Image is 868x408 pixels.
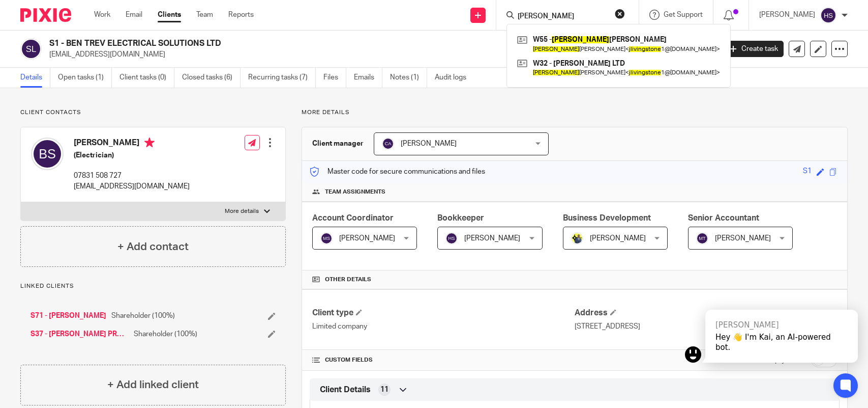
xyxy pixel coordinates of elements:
span: Client Details [320,385,371,395]
p: [STREET_ADDRESS] [575,321,837,332]
button: Clear [615,9,625,19]
a: Reports [228,10,254,20]
span: Business Development [563,214,651,222]
a: Files [323,68,346,88]
p: Master code for secure communications and files [310,167,485,177]
h4: [PERSON_NAME] [74,138,190,150]
img: svg%3E [320,232,333,244]
span: Team assignments [325,188,385,196]
img: svg%3E [31,138,64,170]
a: Clients [158,10,181,20]
p: [EMAIL_ADDRESS][DOMAIN_NAME] [49,49,709,60]
a: Emails [354,68,382,88]
a: Client tasks (0) [119,68,174,88]
h5: (Electrician) [74,150,190,160]
p: 07831 508 727 [74,171,190,181]
a: Team [196,10,213,20]
span: 11 [380,385,388,395]
h4: CUSTOM FIELDS [312,356,575,364]
p: [PERSON_NAME] [759,10,815,20]
a: Recurring tasks (7) [248,68,316,88]
img: kai.png [685,346,701,363]
a: Email [126,10,142,20]
h4: Client type [312,308,575,318]
span: Bookkeeper [437,214,484,222]
span: [PERSON_NAME] [590,235,646,242]
input: Search [517,12,608,21]
p: More details [302,108,848,117]
p: Client contacts [20,108,286,117]
h4: Address [575,308,837,318]
p: More details [225,207,259,215]
span: Senior Accountant [688,214,759,222]
span: Other details [325,276,371,284]
span: Shareholder (100%) [134,329,197,339]
img: svg%3E [382,138,394,150]
h4: + Add linked client [107,377,199,393]
a: Work [94,10,110,20]
span: [PERSON_NAME] [401,140,457,147]
p: Limited company [312,321,575,332]
a: Create task [725,41,784,57]
span: Shareholder (100%) [111,311,175,321]
span: [PERSON_NAME] [715,235,771,242]
div: S1 [803,166,812,178]
p: Linked clients [20,282,286,290]
span: Account Coordinator [312,214,394,222]
img: svg%3E [20,38,42,60]
p: [EMAIL_ADDRESS][DOMAIN_NAME] [74,181,190,192]
a: Open tasks (1) [58,68,112,88]
img: svg%3E [820,7,836,23]
span: [PERSON_NAME] [464,235,520,242]
img: Pixie [20,8,71,22]
a: Notes (1) [390,68,427,88]
h4: + Add contact [117,239,189,255]
a: S71 - [PERSON_NAME] [31,311,106,321]
div: Hey 👋 I'm Kai, an AI-powered bot. [715,332,848,352]
a: Audit logs [435,68,474,88]
img: svg%3E [696,232,708,244]
a: Details [20,68,50,88]
img: svg%3E [445,232,458,244]
a: Closed tasks (6) [182,68,241,88]
span: [PERSON_NAME] [339,235,395,242]
i: Primary [144,138,155,148]
h3: Client manager [312,139,364,149]
img: Dennis-Starbridge.jpg [571,232,583,244]
h2: S1 - BEN TREV ELECTRICAL SOLUTIONS LTD [49,38,577,49]
a: S37 - [PERSON_NAME] PROPERTY LETS LTD [31,329,129,339]
div: [PERSON_NAME] [715,320,848,330]
span: Get Support [664,11,703,18]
